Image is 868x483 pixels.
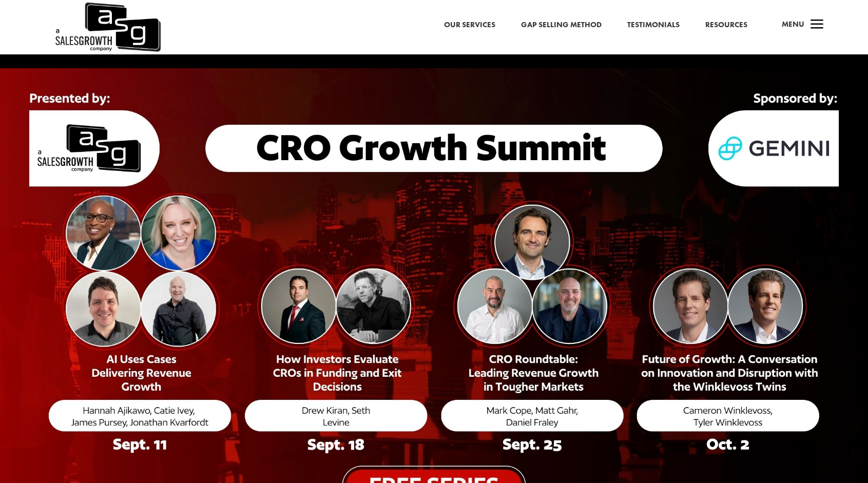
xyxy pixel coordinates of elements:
a: Our Services [444,18,495,32]
a: Testimonials [627,18,680,32]
span: a [807,15,827,35]
a: Resources [705,18,747,32]
span: Menu [782,19,804,29]
a: Gap Selling Method [521,18,602,32]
